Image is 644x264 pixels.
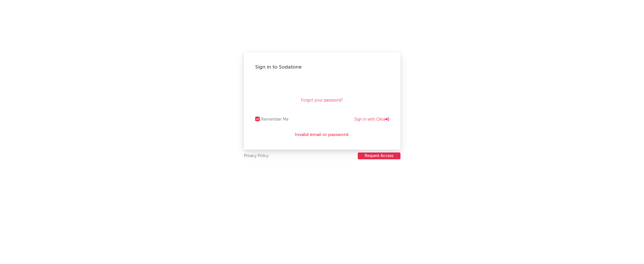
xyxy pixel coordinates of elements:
[354,116,389,123] a: Sign in with Okta
[261,116,289,123] div: Remember Me
[358,152,400,159] button: Request Access
[301,97,343,104] a: Forgot your password?
[255,131,389,138] div: Invalid email or password.
[244,152,269,160] a: Privacy Policy
[255,64,389,71] div: Sign in to Sodatone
